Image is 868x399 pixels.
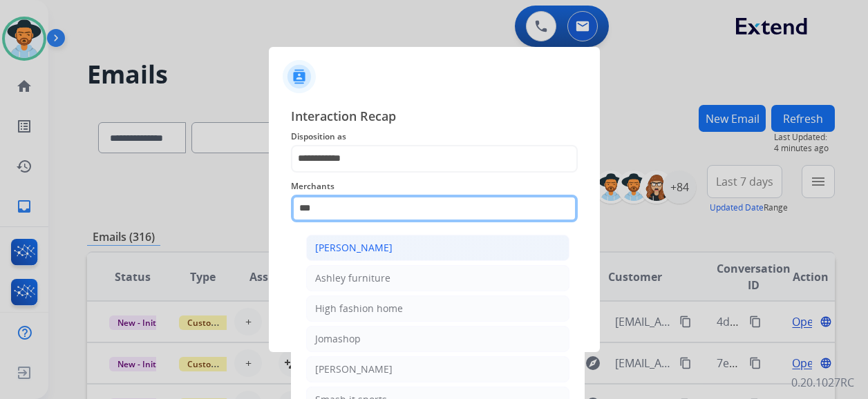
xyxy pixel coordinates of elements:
img: contactIcon [283,60,316,93]
span: Interaction Recap [291,106,578,128]
div: [PERSON_NAME] [315,241,393,255]
p: 0.20.1027RC [791,374,854,391]
div: Jomashop [315,332,361,346]
div: High fashion home [315,302,403,315]
span: Disposition as [291,128,578,145]
span: Merchants [291,178,578,195]
div: [PERSON_NAME] [315,362,393,376]
div: Ashley furniture [315,271,390,285]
